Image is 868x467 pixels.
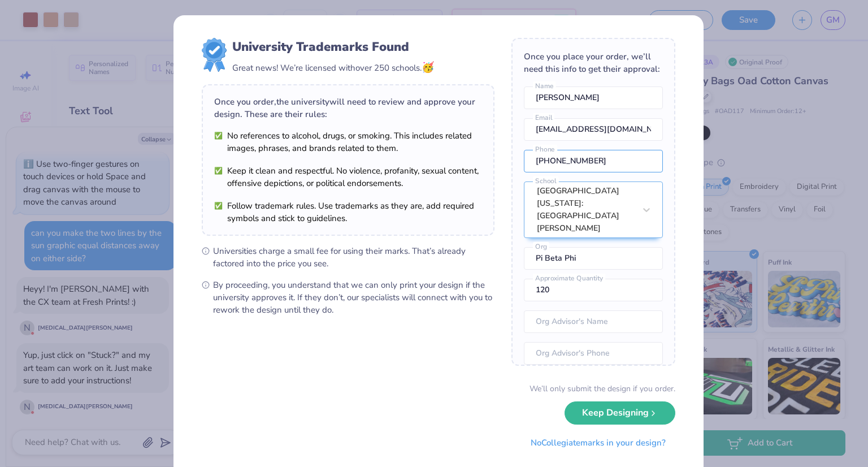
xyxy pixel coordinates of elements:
div: Great news! We’re licensed with over 250 schools. [232,60,434,75]
button: Keep Designing [565,401,675,425]
div: We’ll only submit the design if you order. [530,383,675,395]
input: Org Advisor's Name [524,310,663,333]
li: No references to alcohol, drugs, or smoking. This includes related images, phrases, and brands re... [214,129,482,154]
div: Once you order, the university will need to review and approve your design. These are their rules: [214,96,482,120]
input: Org [524,247,663,270]
input: Phone [524,150,663,172]
div: Once you place your order, we’ll need this info to get their approval: [524,50,663,75]
button: NoCollegiatemarks in your design? [521,431,675,455]
input: Email [524,118,663,141]
input: Name [524,87,663,109]
span: By proceeding, you understand that we can only print your design if the university approves it. I... [213,279,494,316]
span: 🥳 [422,60,434,74]
span: Universities charge a small fee for using their marks. That’s already factored into the price you... [213,245,494,270]
div: [GEOGRAPHIC_DATA][US_STATE]: [GEOGRAPHIC_DATA][PERSON_NAME] [537,185,635,235]
img: license-marks-badge.png [202,38,227,72]
input: Approximate Quantity [524,279,663,301]
div: University Trademarks Found [232,38,434,56]
li: Keep it clean and respectful. No violence, profanity, sexual content, offensive depictions, or po... [214,165,482,189]
input: Org Advisor's Phone [524,342,663,365]
li: Follow trademark rules. Use trademarks as they are, add required symbols and stick to guidelines. [214,200,482,224]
